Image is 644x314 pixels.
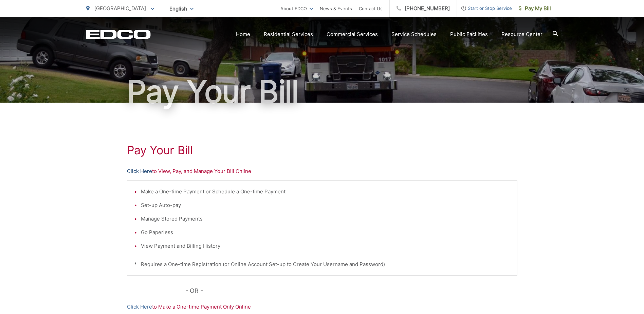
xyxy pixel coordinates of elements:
[391,30,437,38] a: Service Schedules
[134,260,510,268] p: * Requires a One-time Registration (or Online Account Set-up to Create Your Username and Password)
[236,30,250,38] a: Home
[164,3,199,15] span: English
[320,4,352,13] a: News & Events
[141,242,510,250] li: View Payment and Billing History
[141,228,510,237] li: Go Paperless
[141,215,510,223] li: Manage Stored Payments
[86,75,558,109] h1: Pay Your Bill
[127,167,152,175] a: Click Here
[327,30,378,38] a: Commercial Services
[501,30,542,38] a: Resource Center
[141,188,510,196] li: Make a One-time Payment or Schedule a One-time Payment
[127,303,517,311] p: to Make a One-time Payment Only Online
[127,143,517,157] h1: Pay Your Bill
[359,4,383,13] a: Contact Us
[141,201,510,209] li: Set-up Auto-pay
[264,30,313,38] a: Residential Services
[450,30,488,38] a: Public Facilities
[127,303,152,311] a: Click Here
[86,30,151,39] a: EDCD logo. Return to the homepage.
[519,4,551,13] span: Pay My Bill
[280,4,313,13] a: About EDCO
[94,5,146,12] span: [GEOGRAPHIC_DATA]
[127,167,517,175] p: to View, Pay, and Manage Your Bill Online
[185,286,517,296] p: - OR -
